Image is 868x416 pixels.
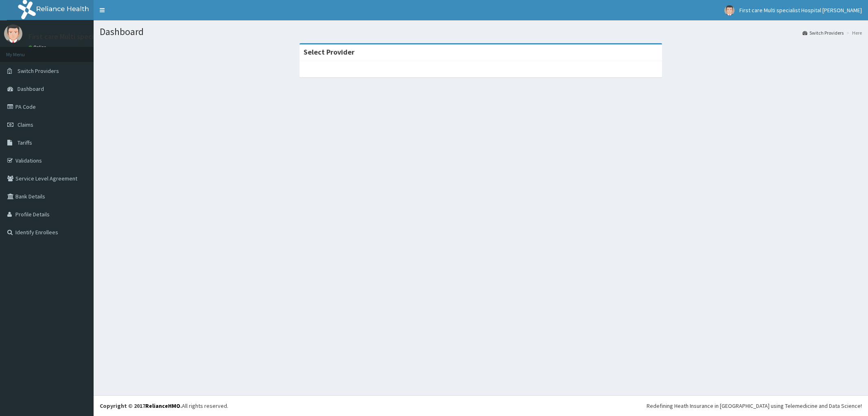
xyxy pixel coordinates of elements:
[17,85,44,92] span: Dashboard
[94,395,868,416] footer: All rights reserved.
[28,44,48,50] a: Online
[100,26,862,37] h1: Dashboard
[17,67,59,75] span: Switch Providers
[145,402,180,409] a: RelianceHMO
[844,29,862,36] li: Here
[739,7,862,14] span: First care Multi specialist Hospital [PERSON_NAME]
[17,139,32,146] span: Tariffs
[304,47,354,57] strong: Select Provider
[17,121,33,128] span: Claims
[28,33,191,40] p: First care Multi specialist Hospital [PERSON_NAME]
[647,402,862,410] div: Redefining Heath Insurance in [GEOGRAPHIC_DATA] using Telemedicine and Data Science!
[724,5,735,15] img: User Image
[4,24,22,43] img: User Image
[100,402,182,409] strong: Copyright © 2017 .
[802,29,844,36] a: Switch Providers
